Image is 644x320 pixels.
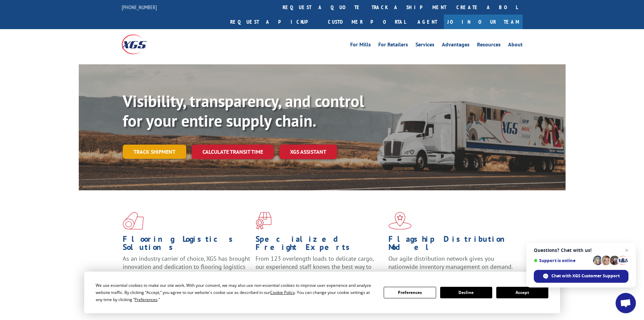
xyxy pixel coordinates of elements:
a: Services [415,42,434,49]
h1: Specialized Freight Experts [256,235,383,255]
a: For Mills [350,42,371,49]
a: For Retailers [378,42,408,49]
div: We use essential cookies to make our site work. With your consent, we may also use non-essential ... [96,282,376,303]
div: Open chat [616,293,636,313]
h1: Flagship Distribution Model [388,235,516,255]
img: xgs-icon-total-supply-chain-intelligence-red [123,212,144,230]
span: Chat with XGS Customer Support [551,273,620,279]
button: Decline [440,287,492,298]
span: Questions? Chat with us! [534,248,628,253]
span: Preferences [135,297,158,302]
a: About [508,42,523,49]
a: Agent [411,15,444,29]
a: Track shipment [123,145,186,159]
a: [PHONE_NUMBER] [122,4,157,10]
img: xgs-icon-flagship-distribution-model-red [388,212,412,230]
span: As an industry carrier of choice, XGS has brought innovation and dedication to flooring logistics... [123,255,250,279]
div: Chat with XGS Customer Support [534,270,628,283]
p: From 123 overlength loads to delicate cargo, our experienced staff knows the best way to move you... [256,255,383,285]
h1: Flooring Logistics Solutions [123,235,251,255]
span: Cookie Policy [270,290,295,295]
button: Accept [496,287,548,298]
a: Request a pickup [225,15,323,29]
a: Calculate transit time [192,145,274,159]
a: XGS ASSISTANT [279,145,337,159]
button: Preferences [384,287,436,298]
a: Customer Portal [323,15,411,29]
a: Resources [477,42,501,49]
div: Cookie Consent Prompt [84,272,560,313]
a: Advantages [442,42,470,49]
span: Our agile distribution network gives you nationwide inventory management on demand. [388,255,513,271]
span: Close chat [623,246,631,254]
img: xgs-icon-focused-on-flooring-red [256,212,271,230]
span: Support is online [534,258,591,263]
b: Visibility, transparency, and control for your entire supply chain. [123,90,364,131]
a: Join Our Team [444,15,523,29]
